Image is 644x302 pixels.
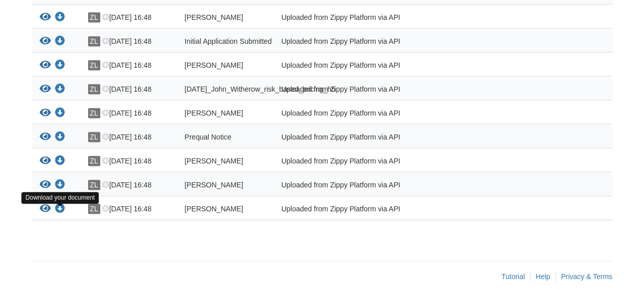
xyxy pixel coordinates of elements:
div: Uploaded from Zippy Platform via API [274,156,516,169]
span: [DATE] 16:48 [102,133,151,141]
span: [PERSON_NAME] [185,109,243,117]
span: Initial Application Submitted [185,37,272,45]
span: [DATE] 16:48 [102,37,151,45]
button: View Initial Application Submitted [40,36,51,47]
span: ZL [88,180,100,190]
span: ZL [88,156,100,166]
span: [DATE] 16:48 [102,181,151,189]
div: Uploaded from Zippy Platform via API [274,180,516,193]
span: ZL [88,36,100,46]
button: View John_Witherow_credit_authorization [40,180,51,190]
a: Help [536,272,550,281]
span: [PERSON_NAME] [185,61,243,69]
div: Uploaded from Zippy Platform via API [274,132,516,145]
a: Download John_Witherow_sms_consent [55,109,65,118]
button: View Prequal Notice [40,132,51,143]
span: ZL [88,108,100,118]
div: Uploaded from Zippy Platform via API [274,108,516,121]
a: Tutorial [501,272,525,281]
a: Download John_Witherow_esign_consent [55,205,65,213]
span: [PERSON_NAME] [185,205,243,213]
span: [DATE] 16:48 [102,61,151,69]
span: [DATE] 16:48 [102,157,151,165]
a: Download 09-10-2025_John_Witherow_risk_based_pricing_h5 [55,86,65,94]
a: Privacy & Terms [561,272,612,281]
button: View 09-10-2025_John_Witherow_risk_based_pricing_h5 [40,84,51,95]
div: Uploaded from Zippy Platform via API [274,84,516,97]
div: Uploaded from Zippy Platform via API [274,204,516,217]
button: View John_Witherow_true_and_correct_consent [40,60,51,71]
button: View John_Witherow_privacy_notice [40,156,51,167]
button: View John_Witherow_terms_of_use [40,12,51,23]
span: ZL [88,12,100,22]
span: [DATE] 16:48 [102,85,151,93]
a: Download John_Witherow_true_and_correct_consent [55,62,65,70]
span: ZL [88,132,100,142]
div: Download your document [21,192,99,204]
a: Download John_Witherow_privacy_notice [55,157,65,166]
span: [PERSON_NAME] [185,13,243,21]
div: Uploaded from Zippy Platform via API [274,36,516,49]
button: View John_Witherow_esign_consent [40,204,51,214]
span: [DATE] 16:48 [102,205,151,213]
button: View John_Witherow_sms_consent [40,108,51,119]
a: Download Initial Application Submitted [55,38,65,46]
div: Uploaded from Zippy Platform via API [274,60,516,73]
span: Prequal Notice [185,133,232,141]
span: ZL [88,60,100,70]
span: [DATE] 16:48 [102,109,151,117]
a: Download Prequal Notice [55,133,65,142]
span: ZL [88,84,100,94]
a: Download John_Witherow_terms_of_use [55,14,65,22]
a: Download John_Witherow_credit_authorization [55,181,65,189]
span: [DATE] 16:48 [102,13,151,21]
span: [DATE]_John_Witherow_risk_based_pricing_h5 [185,85,335,93]
span: [PERSON_NAME] [185,181,243,189]
span: [PERSON_NAME] [185,157,243,165]
div: Uploaded from Zippy Platform via API [274,12,516,25]
span: ZL [88,204,100,214]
